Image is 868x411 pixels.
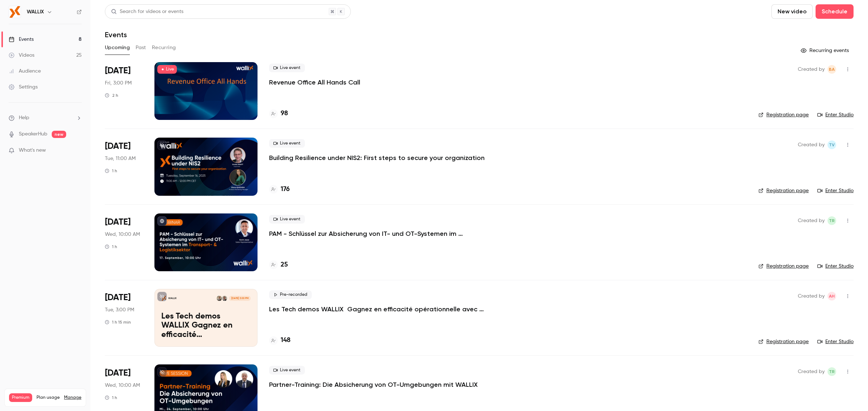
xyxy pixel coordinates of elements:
[105,42,130,53] button: Upcoming
[269,64,305,72] span: Live event
[105,168,117,174] div: 1 h
[9,393,32,402] span: Premium
[157,65,177,74] span: Live
[798,65,825,74] span: Created by
[105,367,131,379] span: [DATE]
[829,65,835,74] span: BA
[269,139,305,148] span: Live event
[9,114,82,122] li: help-dropdown-opener
[105,289,143,347] div: Sep 23 Tue, 3:00 PM (Europe/Paris)
[281,185,290,194] h4: 176
[798,292,825,300] span: Created by
[105,395,117,401] div: 1 h
[817,111,854,118] a: Enter Studio
[827,367,836,376] span: Thomas Reinhard
[269,153,485,162] a: Building Resilience under NIS2: First steps to secure your organization
[827,65,836,74] span: Bea Andres
[269,185,290,194] a: 176
[19,130,47,138] a: SpeakerHub
[73,147,82,154] iframe: Noticeable Trigger
[105,155,136,162] span: Tue, 11:00 AM
[281,260,288,270] h4: 25
[105,319,131,325] div: 1 h 15 min
[269,336,290,345] a: 148
[829,292,835,300] span: AH
[771,4,813,19] button: New video
[817,263,854,270] a: Enter Studio
[52,131,66,138] span: new
[37,395,60,401] span: Plan usage
[829,140,835,149] span: TV
[105,216,131,228] span: [DATE]
[798,367,825,376] span: Created by
[269,215,305,224] span: Live event
[19,147,46,154] span: What's new
[152,42,176,53] button: Recurring
[827,292,836,300] span: Audrey Hiba
[105,30,127,39] h1: Events
[9,52,34,59] div: Videos
[105,213,143,271] div: Sep 17 Wed, 10:00 AM (Europe/Paris)
[105,292,131,303] span: [DATE]
[829,367,835,376] span: TR
[817,187,854,194] a: Enter Studio
[797,45,854,56] button: Recurring events
[816,4,854,19] button: Schedule
[154,289,258,347] a: Les Tech demos WALLIX Gagnez en efficacité opérationnelle avec WALLIX PAMWALLIXGrégoire DE MONTGO...
[168,297,176,300] p: WALLIX
[269,290,312,299] span: Pre-recorded
[105,306,134,313] span: Tue, 3:00 PM
[269,78,360,87] a: Revenue Office All Hands Call
[27,8,44,16] h6: WALLIX
[9,68,41,75] div: Audience
[758,263,809,270] a: Registration page
[64,395,81,401] a: Manage
[105,140,131,152] span: [DATE]
[111,8,183,16] div: Search for videos or events
[269,380,478,389] a: Partner-Training: Die Absicherung von OT-Umgebungen mit WALLIX
[269,229,486,238] a: PAM - Schlüssel zur Absicherung von IT- und OT-Systemen im Transport- & Logistiksektor
[105,92,118,98] div: 2 h
[269,260,288,270] a: 25
[222,296,227,301] img: Grégoire DE MONTGOLFIER
[269,109,288,118] a: 98
[9,36,34,43] div: Events
[269,305,486,313] a: Les Tech demos WALLIX Gagnez en efficacité opérationnelle avec WALLIX PAM
[758,187,809,194] a: Registration page
[758,338,809,345] a: Registration page
[19,114,29,122] span: Help
[827,140,836,149] span: Thu Vu
[827,216,836,225] span: Thomas Reinhard
[817,338,854,345] a: Enter Studio
[229,296,250,301] span: [DATE] 3:00 PM
[161,312,251,340] p: Les Tech demos WALLIX Gagnez en efficacité opérationnelle avec WALLIX PAM
[281,109,288,118] h4: 98
[829,216,835,225] span: TR
[798,216,825,225] span: Created by
[105,65,131,77] span: [DATE]
[105,382,140,389] span: Wed, 10:00 AM
[105,244,117,250] div: 1 h
[105,62,143,120] div: Sep 12 Fri, 3:00 PM (Europe/Madrid)
[798,140,825,149] span: Created by
[269,366,305,375] span: Live event
[281,336,290,345] h4: 148
[136,42,146,53] button: Past
[105,79,132,87] span: Fri, 3:00 PM
[105,138,143,195] div: Sep 16 Tue, 11:00 AM (Europe/Paris)
[105,231,140,238] span: Wed, 10:00 AM
[9,6,21,18] img: WALLIX
[758,111,809,118] a: Registration page
[9,83,38,91] div: Settings
[217,296,222,301] img: Marc Balasko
